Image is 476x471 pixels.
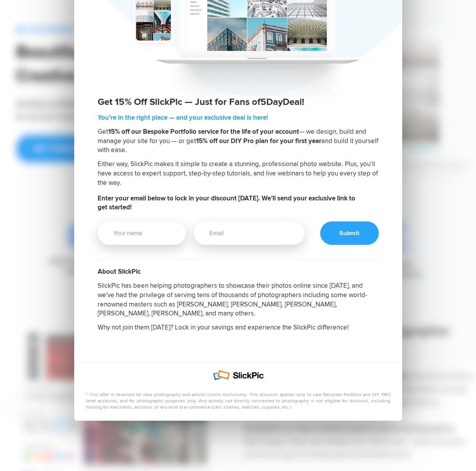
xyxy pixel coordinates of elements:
input: Email [194,221,304,245]
h2: Get — we design, build and manage your site for you — or get and build it yourself with ease. Eit... [98,113,379,188]
p: * This offer is reserved for new photography and artistic clients exclusively. This discount appl... [74,392,402,417]
input: Your name [98,221,186,245]
b: About SlickPic [98,267,141,276]
span: 5DayDeal [260,96,302,108]
b: 15% off our Bespoke Portfolio service for the life of your account [108,127,299,136]
b: You’re in the right place — and your exclusive deal is here! [98,113,268,122]
p: Get 15% Off SlickPic — Just for Fans of ! [98,95,379,109]
h2: SlickPic has been helping photographers to showcase their photos online since [DATE], and we've h... [98,267,379,332]
img: SlickPic [213,370,264,380]
b: Enter your email below to lock in your discount [DATE]. We’ll send your exclusive link to get sta... [98,194,355,212]
b: 15% off our DIY Pro plan for your first year [196,137,321,145]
